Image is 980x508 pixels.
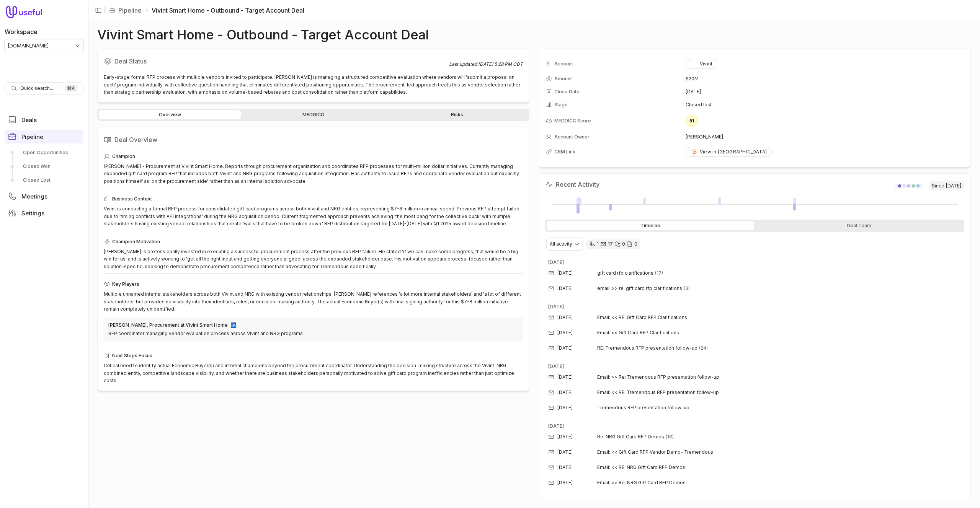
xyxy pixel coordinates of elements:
h2: Recent Activity [545,180,599,189]
time: [DATE] [557,434,573,440]
span: Quick search... [20,85,53,91]
div: Key Players [104,280,523,289]
div: Timeline [547,221,754,230]
time: [DATE] [548,423,564,429]
span: Settings [21,210,44,216]
span: gift card rfp clarifications [597,270,653,276]
span: Email: << Gift Card RFP Vendor Demo- Tremendous [597,449,713,455]
h2: Deal Status [104,55,449,67]
h2: Deal Overview [104,134,523,146]
span: Email: << Gift Card RFP Clarifications [597,330,679,336]
time: [DATE] 5:28 PM CDT [478,61,523,67]
span: Account Owner [554,134,590,140]
button: Vivint [686,59,717,69]
div: 51 [686,115,698,127]
div: Early-stage formal RFP process with multiple vendors invited to participate. [PERSON_NAME] is man... [104,73,523,96]
button: Collapse sidebar [93,5,104,16]
span: Tremendous RFP presentation follow-up [597,405,689,411]
div: [PERSON_NAME] is professionally invested in executing a successful procurement process after the ... [104,248,523,270]
td: [PERSON_NAME] [686,131,964,143]
span: Pipeline [21,134,43,140]
span: Account [554,61,573,67]
div: [PERSON_NAME] - Procurement at Vivint Smart Home. Reports through procurement organization and co... [104,163,523,185]
label: Workspace [5,27,38,36]
span: 17 emails in thread [655,270,663,276]
td: Closed lost [686,99,964,111]
span: 3 emails in thread [684,285,690,291]
span: Stage [554,102,568,108]
span: 24 emails in thread [699,345,708,351]
time: [DATE] [548,498,564,504]
span: Email: << RE: Gift Card RFP Clarifications [597,314,687,321]
span: Meetings [21,194,47,199]
a: MEDDICC [242,110,384,119]
div: Critical need to identify actual Economic Buyer(s) and internal champions beyond the procurement ... [104,362,523,384]
li: Vivint Smart Home - Outbound - Target Account Deal [145,6,304,15]
a: Deals [5,113,83,127]
time: [DATE] [557,389,573,396]
a: Meetings [5,189,83,203]
span: Since [929,181,964,190]
a: Overview [99,110,241,119]
a: Pipeline [118,6,142,15]
span: email: >> re: gift card rfp clarifications [597,285,682,291]
div: RFP coordinator managing vendor evaluation process across Vivint and NRG programs [108,330,518,337]
span: Email: << RE: NRG Gift Card RFP Demos [597,464,685,471]
span: Deals [21,117,37,123]
time: [DATE] [557,330,573,336]
span: 16 emails in thread [666,434,674,440]
span: Email: << RE: Tremendous RFP presentation follow-up [597,389,719,396]
div: Champion Motivation [104,237,523,246]
time: [DATE] [557,374,573,380]
div: Last updated [449,61,523,67]
time: [DATE] [557,449,573,455]
a: Pipeline [5,130,83,143]
a: Closed Won [5,160,83,173]
a: Settings [5,206,83,220]
div: Pipeline submenu [5,147,83,186]
time: [DATE] [557,345,573,351]
a: Open Opportunities [5,147,83,159]
div: Business Context [104,194,523,204]
span: CRM Link [554,149,575,155]
kbd: ⌘ K [65,85,77,92]
div: Vivint [691,61,712,67]
div: Next Steps Focus [104,351,523,360]
a: Risks [386,110,528,119]
td: $20M [686,73,964,85]
div: View in [GEOGRAPHIC_DATA] [691,149,767,155]
time: [DATE] [557,405,573,411]
span: RE: Tremendous RFP presentation follow-up [597,345,697,351]
h1: Vivint Smart Home - Outbound - Target Account Deal [97,30,429,39]
span: Email: >> Re: Tremendous RFP presentation follow-up [597,374,719,380]
span: Amount [554,76,572,82]
time: [DATE] [548,363,564,369]
time: [DATE] [548,304,564,309]
time: [DATE] [557,314,573,321]
img: LinkedIn [231,322,236,328]
div: 1 call and 17 email threads [586,239,640,249]
time: [DATE] [557,270,573,276]
span: Re: NRG Gift Card RFP Demos [597,434,664,440]
span: Email: >> Re: NRG Gift Card RFP Demos [597,480,686,486]
time: [DATE] [946,183,961,189]
time: [DATE] [686,89,701,95]
time: [DATE] [557,480,573,486]
a: Closed Lost [5,174,83,186]
span: Close Date [554,89,580,95]
div: Champion [104,152,523,161]
span: | [104,6,106,15]
time: [DATE] [557,285,573,291]
div: Vivint is conducting a formal RFP process for consolidated gift card programs across both Vivint ... [104,205,523,228]
time: [DATE] [557,464,573,471]
div: [PERSON_NAME], Procurement at Vivint Smart Home [108,322,228,328]
time: [DATE] [548,259,564,265]
a: View in [GEOGRAPHIC_DATA] [686,147,772,157]
div: Deal Team [756,221,963,230]
span: MEDDICC Score [554,118,591,124]
div: Multiple unnamed internal stakeholders across both Vivint and NRG with existing vendor relationsh... [104,290,523,313]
